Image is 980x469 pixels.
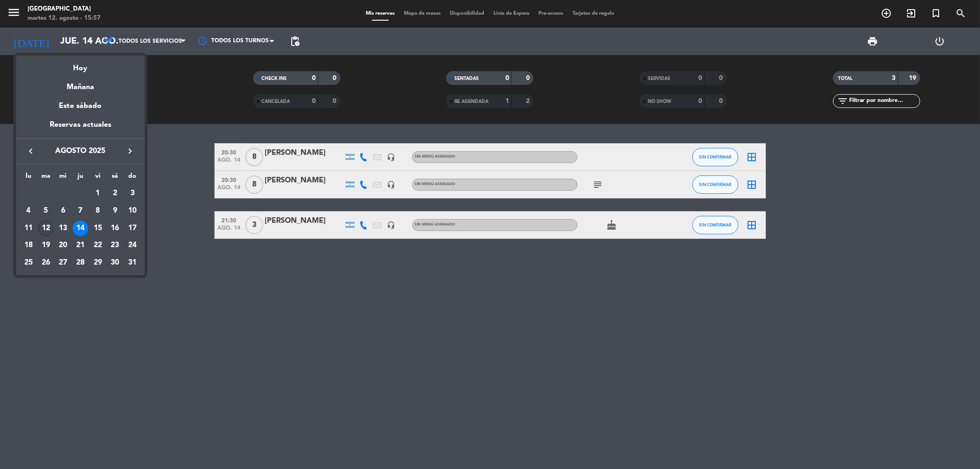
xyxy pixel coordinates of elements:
[21,203,36,219] div: 4
[20,237,37,254] td: 18 de agosto de 2025
[107,203,123,219] div: 9
[16,119,145,138] div: Reservas actuales
[39,145,122,157] span: agosto 2025
[37,254,55,271] td: 26 de agosto de 2025
[72,220,89,237] td: 14 de agosto de 2025
[125,255,140,271] div: 31
[90,237,106,253] div: 22
[90,203,106,219] div: 8
[73,255,88,271] div: 28
[38,237,54,253] div: 19
[107,237,124,254] td: 23 de agosto de 2025
[55,255,71,271] div: 27
[125,146,136,157] i: keyboard_arrow_right
[72,237,89,254] td: 21 de agosto de 2025
[37,171,55,185] th: martes
[23,145,39,157] button: keyboard_arrow_left
[73,237,88,253] div: 21
[107,220,123,236] div: 16
[124,220,141,237] td: 17 de agosto de 2025
[55,237,71,253] div: 20
[16,93,145,119] div: Este sábado
[72,254,89,271] td: 28 de agosto de 2025
[107,171,124,185] th: sábado
[72,202,89,220] td: 7 de agosto de 2025
[54,202,72,220] td: 6 de agosto de 2025
[107,237,123,253] div: 23
[107,186,123,201] div: 2
[20,254,37,271] td: 25 de agosto de 2025
[54,171,72,185] th: miércoles
[20,171,37,185] th: lunes
[107,254,124,271] td: 30 de agosto de 2025
[73,203,88,219] div: 7
[55,220,71,236] div: 13
[38,255,54,271] div: 26
[107,255,123,271] div: 30
[124,237,141,254] td: 24 de agosto de 2025
[21,255,36,271] div: 25
[16,56,145,74] div: Hoy
[54,254,72,271] td: 27 de agosto de 2025
[124,202,141,220] td: 10 de agosto de 2025
[37,220,55,237] td: 12 de agosto de 2025
[89,171,107,185] th: viernes
[107,202,124,220] td: 9 de agosto de 2025
[38,203,54,219] div: 5
[89,254,107,271] td: 29 de agosto de 2025
[90,186,106,201] div: 1
[89,202,107,220] td: 8 de agosto de 2025
[124,171,141,185] th: domingo
[125,220,140,236] div: 17
[107,185,124,203] td: 2 de agosto de 2025
[20,202,37,220] td: 4 de agosto de 2025
[89,185,107,203] td: 1 de agosto de 2025
[38,220,54,236] div: 12
[125,186,140,201] div: 3
[125,237,140,253] div: 24
[54,220,72,237] td: 13 de agosto de 2025
[90,255,106,271] div: 29
[89,237,107,254] td: 22 de agosto de 2025
[73,220,88,236] div: 14
[21,220,36,236] div: 11
[125,203,140,219] div: 10
[20,185,89,203] td: AGO.
[89,220,107,237] td: 15 de agosto de 2025
[37,202,55,220] td: 5 de agosto de 2025
[124,185,141,203] td: 3 de agosto de 2025
[25,146,36,157] i: keyboard_arrow_left
[55,203,71,219] div: 6
[21,237,36,253] div: 18
[37,237,55,254] td: 19 de agosto de 2025
[54,237,72,254] td: 20 de agosto de 2025
[122,145,138,157] button: keyboard_arrow_right
[16,74,145,93] div: Mañana
[72,171,89,185] th: jueves
[90,220,106,236] div: 15
[124,254,141,271] td: 31 de agosto de 2025
[20,220,37,237] td: 11 de agosto de 2025
[107,220,124,237] td: 16 de agosto de 2025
